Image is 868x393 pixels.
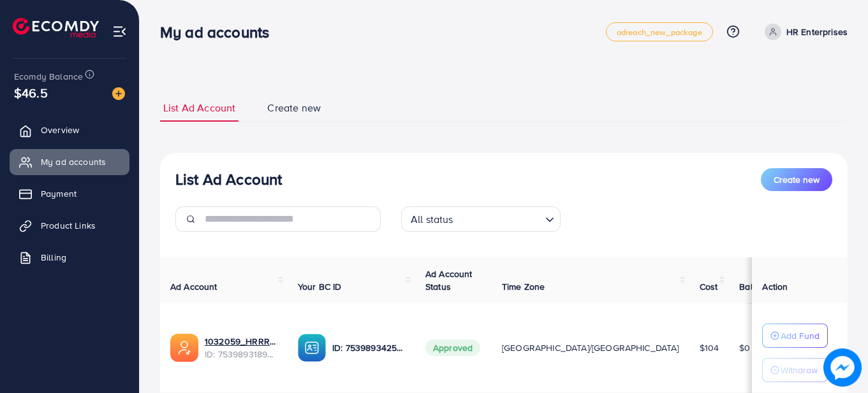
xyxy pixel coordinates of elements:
[41,155,106,168] span: My ad accounts
[112,24,127,39] img: menu
[606,22,713,41] a: adreach_new_package
[786,24,848,39] p: HR Enterprises
[14,83,48,102] span: $46.5
[298,334,326,362] img: ic-ba-acc.ded83a64.svg
[14,70,83,83] span: Ecomdy Balance
[10,149,129,175] a: My ad accounts
[762,358,828,382] button: Withdraw
[10,213,129,238] a: Product Links
[112,87,125,100] img: image
[332,340,405,355] p: ID: 7539893425517559825
[41,251,66,264] span: Billing
[739,341,750,354] span: $0
[781,362,818,378] p: Withdraw
[502,280,545,293] span: Time Zone
[401,206,561,232] div: Search for option
[761,168,832,191] button: Create new
[163,101,235,115] span: List Ad Account
[175,170,282,189] h3: List Ad Account
[825,350,860,385] img: image
[205,335,277,361] div: <span class='underline'>1032059_HRRR Enterprises_1755518326723</span></br>7539893189495259154
[762,324,828,348] button: Add Fund
[408,210,456,229] span: All status
[160,23,279,41] h3: My ad accounts
[781,328,820,343] p: Add Fund
[41,124,79,136] span: Overview
[760,24,848,40] a: HR Enterprises
[739,280,773,293] span: Balance
[425,339,480,356] span: Approved
[298,280,342,293] span: Your BC ID
[502,341,679,354] span: [GEOGRAPHIC_DATA]/[GEOGRAPHIC_DATA]
[10,117,129,143] a: Overview
[457,208,540,229] input: Search for option
[425,268,473,293] span: Ad Account Status
[617,28,702,36] span: adreach_new_package
[205,335,277,348] a: 1032059_HRRR Enterprises_1755518326723
[41,187,77,200] span: Payment
[10,245,129,270] a: Billing
[10,181,129,206] a: Payment
[13,18,99,38] img: logo
[762,280,788,293] span: Action
[700,280,718,293] span: Cost
[267,101,321,115] span: Create new
[41,219,96,232] span: Product Links
[170,334,198,362] img: ic-ads-acc.e4c84228.svg
[170,280,217,293] span: Ad Account
[700,341,719,354] span: $104
[205,348,277,361] span: ID: 7539893189495259154
[774,173,820,186] span: Create new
